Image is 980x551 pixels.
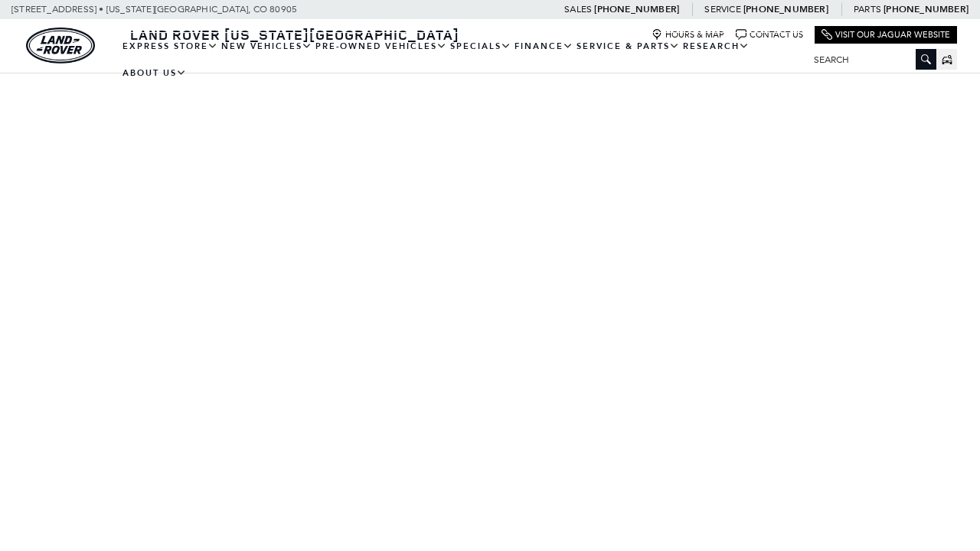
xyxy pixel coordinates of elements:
[11,4,297,15] a: [STREET_ADDRESS] • [US_STATE][GEOGRAPHIC_DATA], CO 80905
[121,33,802,86] nav: Main Navigation
[121,33,220,60] a: EXPRESS STORE
[704,4,740,15] span: Service
[220,33,314,60] a: New Vehicles
[121,25,469,44] a: Land Rover [US_STATE][GEOGRAPHIC_DATA]
[449,33,513,60] a: Specials
[314,33,449,60] a: Pre-Owned Vehicles
[130,25,459,44] span: Land Rover [US_STATE][GEOGRAPHIC_DATA]
[822,29,950,41] a: Visit Our Jaguar Website
[513,33,575,60] a: Finance
[594,3,679,15] a: [PHONE_NUMBER]
[736,29,803,41] a: Contact Us
[681,33,751,60] a: Research
[121,60,188,86] a: About Us
[854,4,881,15] span: Parts
[802,51,936,69] input: Search
[564,4,592,15] span: Sales
[575,33,681,60] a: Service & Parts
[26,28,95,64] img: Land Rover
[884,3,969,15] a: [PHONE_NUMBER]
[26,28,95,64] a: land-rover
[743,3,828,15] a: [PHONE_NUMBER]
[652,29,724,41] a: Hours & Map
